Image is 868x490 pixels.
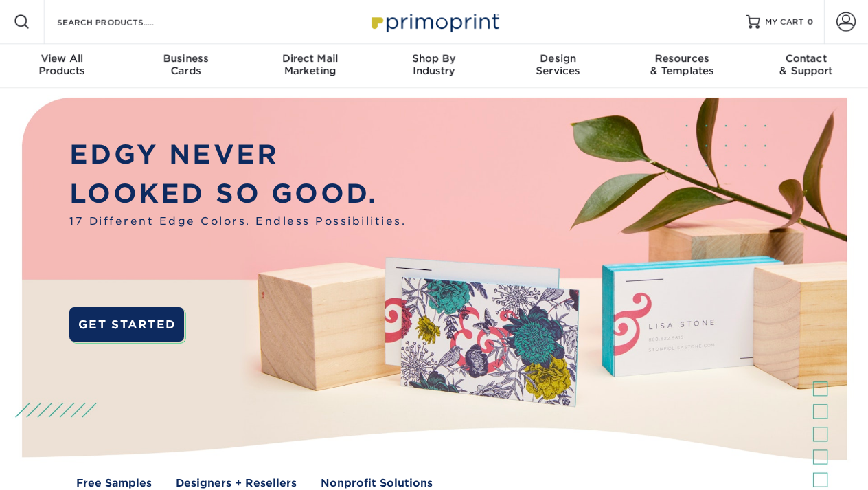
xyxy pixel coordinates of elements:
span: Design [496,52,620,65]
img: Primoprint [365,7,503,36]
span: Resources [620,52,744,65]
span: Direct Mail [248,52,372,65]
a: Direct MailMarketing [248,44,372,88]
div: & Templates [620,52,744,77]
a: Contact& Support [744,44,868,88]
span: 17 Different Edge Colors. Endless Possibilities. [69,214,406,230]
span: 0 [807,17,813,27]
span: Shop By [372,52,496,65]
div: Marketing [248,52,372,77]
a: BusinessCards [124,44,249,88]
div: Industry [372,52,496,77]
div: Cards [124,52,249,77]
span: Business [124,52,249,65]
p: EDGY NEVER [69,135,406,175]
a: Resources& Templates [620,44,744,88]
a: DesignServices [496,44,620,88]
a: GET STARTED [69,307,184,342]
input: SEARCH PRODUCTS..... [56,14,190,30]
div: Services [496,52,620,77]
div: & Support [744,52,868,77]
a: Shop ByIndustry [372,44,496,88]
span: Contact [744,52,868,65]
span: MY CART [765,16,804,28]
p: LOOKED SO GOOD. [69,175,406,214]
